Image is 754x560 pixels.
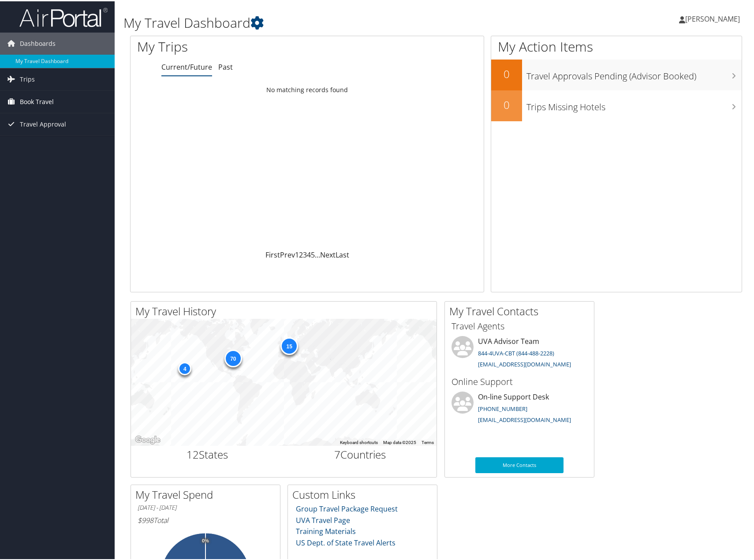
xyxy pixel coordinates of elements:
[340,438,378,444] button: Keyboard shortcuts
[218,61,233,71] a: Past
[315,249,320,258] span: …
[20,31,56,53] span: Dashboards
[491,36,742,55] h1: My Action Items
[280,249,295,258] a: Prev
[138,446,277,461] h2: States
[491,96,522,111] h2: 0
[478,359,571,367] a: [EMAIL_ADDRESS][DOMAIN_NAME]
[292,486,437,501] h2: Custom Links
[138,514,273,524] h6: Total
[307,249,311,258] a: 4
[20,112,66,134] span: Travel Approval
[187,446,199,460] span: 12
[202,537,209,542] tspan: 0%
[296,525,356,535] a: Training Materials
[452,319,587,331] h3: Travel Agents
[137,36,330,55] h1: My Trips
[679,4,749,31] a: [PERSON_NAME]
[296,503,398,512] a: Group Travel Package Request
[383,439,416,444] span: Map data ©2025
[133,433,162,444] img: Google
[311,249,315,258] a: 5
[280,336,298,353] div: 15
[491,89,742,120] a: 0Trips Missing Hotels
[478,414,571,422] a: [EMAIL_ADDRESS][DOMAIN_NAME]
[19,6,108,26] img: airportal-logo.png
[478,348,554,356] a: 844-4UVA-CBT (844-488-2228)
[296,514,350,524] a: UVA Travel Page
[685,13,740,22] span: [PERSON_NAME]
[491,58,742,89] a: 0Travel Approvals Pending (Advisor Booked)
[447,390,592,426] li: On-line Support Desk
[526,95,742,112] h3: Trips Missing Hotels
[123,12,540,31] h1: My Travel Dashboard
[291,446,430,461] h2: Countries
[447,335,592,371] li: UVA Advisor Team
[422,439,434,444] a: Terms (opens in new tab)
[320,249,336,258] a: Next
[334,446,340,460] span: 7
[135,302,437,317] h2: My Travel History
[303,249,307,258] a: 3
[296,537,396,546] a: US Dept. of State Travel Alerts
[178,361,191,374] div: 4
[135,486,280,501] h2: My Travel Spend
[138,502,273,511] h6: [DATE] - [DATE]
[161,61,212,71] a: Current/Future
[131,81,484,97] td: No matching records found
[133,433,162,444] a: Open this area in Google Maps (opens a new window)
[265,249,280,258] a: First
[491,65,522,80] h2: 0
[20,90,54,112] span: Book Travel
[20,67,35,89] span: Trips
[526,64,742,81] h3: Travel Approvals Pending (Advisor Booked)
[299,249,303,258] a: 2
[475,456,564,472] a: More Contacts
[336,249,349,258] a: Last
[478,403,527,411] a: [PHONE_NUMBER]
[138,514,153,524] span: $998
[295,249,299,258] a: 1
[449,302,594,317] h2: My Travel Contacts
[452,374,587,387] h3: Online Support
[224,348,242,366] div: 70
